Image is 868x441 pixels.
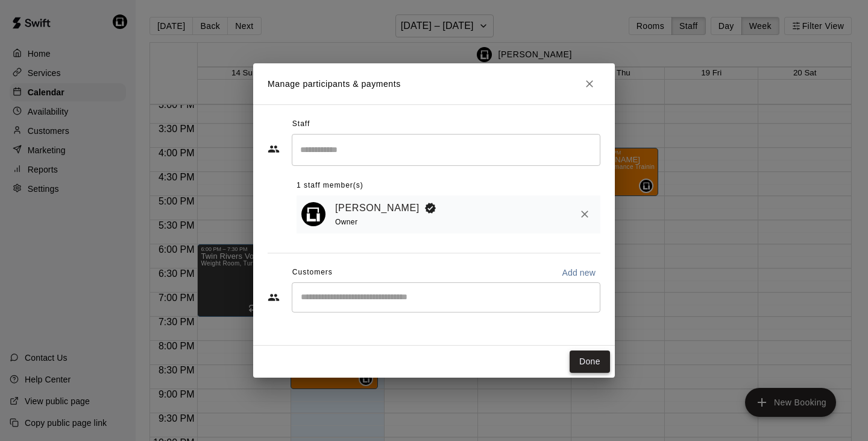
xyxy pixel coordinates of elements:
[335,218,357,226] span: Owner
[268,143,280,155] svg: Staff
[297,176,363,195] span: 1 staff member(s)
[579,73,600,95] button: Close
[562,267,596,279] p: Add new
[424,202,436,214] svg: Booking Owner
[292,134,600,166] div: Search staff
[268,78,401,90] p: Manage participants & payments
[292,282,600,313] div: Start typing to search customers...
[557,263,600,282] button: Add new
[268,291,280,303] svg: Customers
[570,351,610,373] button: Done
[292,263,333,282] span: Customers
[574,203,596,225] button: Remove
[292,115,310,134] span: Staff
[335,200,420,216] a: [PERSON_NAME]
[301,202,325,226] img: Justin Struyk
